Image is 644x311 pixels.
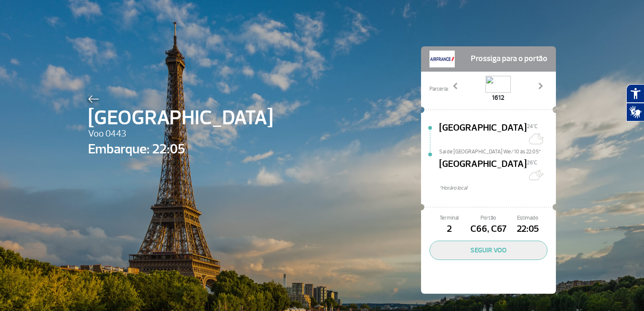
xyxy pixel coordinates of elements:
span: Embarque: 22:05 [88,139,273,159]
span: Prossiga para o portão [471,51,547,67]
span: *Horáro local [439,184,556,192]
span: 24°C [527,123,538,130]
span: C66, C67 [469,222,508,236]
img: Céu limpo [527,130,544,147]
button: Abrir recursos assistivos. [626,84,644,103]
span: [GEOGRAPHIC_DATA] [88,103,273,133]
span: [GEOGRAPHIC_DATA] [439,121,527,148]
span: [GEOGRAPHIC_DATA] [439,157,527,184]
img: Muitas nuvens [527,166,544,183]
span: Terminal [429,214,469,222]
span: Parceria: [429,85,448,93]
div: Plugin de acessibilidade da Hand Talk. [626,84,644,121]
span: 2 [429,222,469,236]
span: 26°C [527,159,537,166]
span: Voo 0443 [88,127,273,141]
span: Estimado [508,214,547,222]
span: 1612 [486,93,511,103]
span: Portão [469,214,508,222]
span: 22:05 [508,222,547,236]
button: SEGUIR VOO [429,241,547,260]
button: Abrir tradutor de língua de sinais. [626,103,644,121]
span: Sai de [GEOGRAPHIC_DATA] We/10 às 22:05* [439,148,556,154]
